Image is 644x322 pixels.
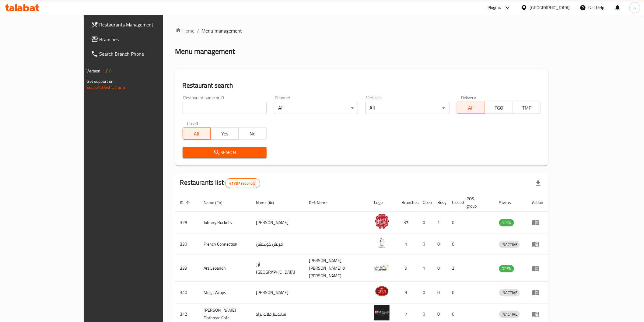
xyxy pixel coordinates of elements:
h2: Menu management [175,47,235,56]
span: Menu management [202,27,242,34]
td: 1 [397,233,418,255]
button: TMP [513,102,541,114]
td: 0 [418,212,433,233]
td: 0 [418,233,433,255]
div: Total records count [225,178,260,188]
span: Search [187,149,262,156]
td: 0 [433,233,447,255]
span: INACTIVE [499,241,520,248]
a: Branches [86,32,191,47]
button: Yes [210,128,239,140]
span: ID [180,199,192,206]
img: Sandella's Flatbread Cafe [374,305,390,320]
td: 9 [397,255,418,282]
td: 0 [433,255,447,282]
td: 1 [418,255,433,282]
span: OPEN [499,265,514,272]
span: OPEN [499,219,514,226]
a: Support.OpsPlatform [87,83,125,91]
span: Search Branch Phone [100,50,186,58]
td: 0 [447,212,462,233]
td: 0 [447,233,462,255]
span: 1.0.0 [103,67,112,75]
span: Ref. Name [309,199,335,206]
span: 41787 record(s) [226,180,260,186]
span: Name (En) [204,199,231,206]
td: [PERSON_NAME] [251,212,304,233]
td: أرز [GEOGRAPHIC_DATA] [251,255,304,282]
span: Version: [87,67,102,75]
input: Search for restaurant name or ID.. [183,102,267,114]
label: Delivery [461,96,476,100]
td: 1 [433,212,447,233]
span: Name (Ar) [256,199,282,206]
span: TMP [516,103,539,112]
td: 2 [447,255,462,282]
span: s [634,4,636,11]
div: Menu [532,240,543,248]
a: Search Branch Phone [86,47,191,61]
span: INACTIVE [499,311,520,318]
div: All [274,102,358,114]
li: / [197,27,199,34]
th: Closed [447,193,462,212]
td: French Connection [199,233,251,255]
div: Plugins [488,4,501,11]
td: 0 [433,282,447,303]
img: Mega Wraps [374,284,390,299]
td: Johnny Rockets [199,212,251,233]
span: POS group [467,195,487,210]
td: [PERSON_NAME] [251,282,304,303]
td: 0 [447,282,462,303]
div: INACTIVE [499,289,520,296]
img: French Connection [374,235,390,250]
span: Restaurants Management [100,21,186,28]
label: Upsell [187,121,198,126]
td: [PERSON_NAME],[PERSON_NAME] & [PERSON_NAME] [304,255,369,282]
span: Branches [100,36,186,43]
img: Johnny Rockets [374,214,390,229]
button: All [457,102,485,114]
div: Menu [532,265,543,272]
th: Logo [369,193,397,212]
h2: Restaurants list [180,178,261,188]
th: Busy [433,193,447,212]
nav: breadcrumb [175,27,548,34]
span: Status [499,199,519,206]
td: فرنش كونكشن [251,233,304,255]
a: Restaurants Management [86,17,191,32]
th: Action [527,193,548,212]
td: 37 [397,212,418,233]
div: INACTIVE [499,311,520,318]
button: No [238,128,267,140]
td: 3 [397,282,418,303]
span: All [185,129,208,138]
div: All [366,102,450,114]
div: Export file [531,176,546,191]
button: TGO [485,102,513,114]
td: 0 [418,282,433,303]
span: All [460,103,483,112]
td: Mega Wraps [199,282,251,303]
img: Arz Lebanon [374,260,390,275]
span: Yes [213,129,236,138]
div: Menu [532,219,543,226]
button: Search [183,147,267,158]
span: No [241,129,264,138]
h2: Restaurant search [183,81,541,90]
td: Arz Lebanon [199,255,251,282]
div: Menu [532,310,543,318]
th: Open [418,193,433,212]
span: INACTIVE [499,289,520,296]
span: TGO [488,103,511,112]
span: Get support on: [87,77,115,85]
div: OPEN [499,265,514,272]
button: All [183,128,211,140]
th: Branches [397,193,418,212]
div: Menu [532,289,543,296]
div: [GEOGRAPHIC_DATA] [530,4,570,11]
